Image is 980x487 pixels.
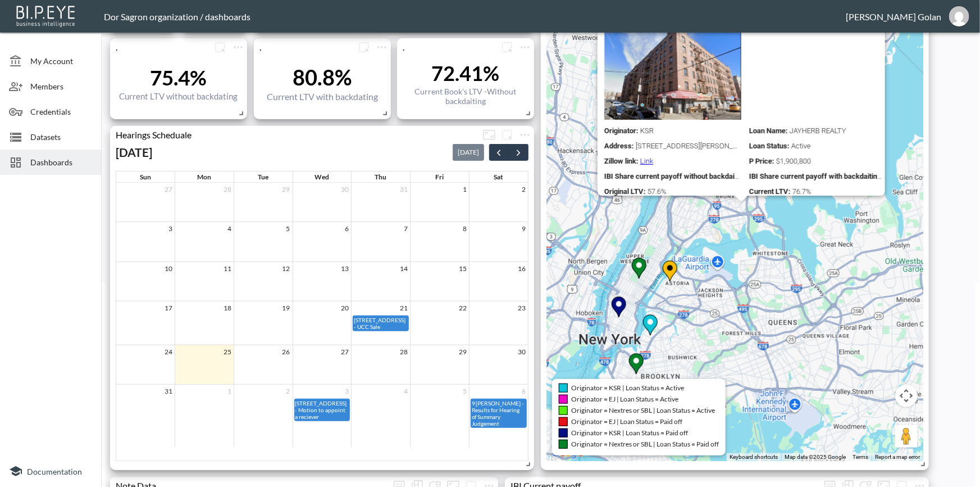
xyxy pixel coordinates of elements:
[469,385,528,447] td: September 6, 2025
[941,3,977,30] button: amir@ibi.co.il
[749,172,885,181] div: IBI Share current payoff with backdaiting 2303801
[116,183,175,222] td: July 27, 2025
[398,345,410,358] a: August 28, 2025
[175,183,234,222] td: July 28, 2025
[175,345,234,384] td: August 25, 2025
[221,345,234,358] a: August 25, 2025
[402,222,410,235] a: August 7, 2025
[571,406,715,414] span: Originator = Nextres or SBL | Loan Status = Active
[471,399,526,427] div: 9 [PERSON_NAME] - Results for Hearing of Summary Judgement
[403,87,528,106] div: Current Book's LTV -Without backdaiting
[234,183,293,222] td: July 29, 2025
[516,301,528,314] a: August 23, 2025
[749,127,788,135] strong: Loan Name :
[352,261,411,301] td: August 14, 2025
[373,38,391,56] button: more
[175,385,234,447] td: September 1, 2025
[411,301,470,345] td: August 22, 2025
[280,262,293,275] a: August 12, 2025
[229,38,247,56] button: more
[116,222,175,261] td: August 3, 2025
[162,183,175,196] a: July 27, 2025
[469,261,528,301] td: August 16, 2025
[343,385,351,398] a: September 3, 2025
[352,183,411,222] td: July 31, 2025
[730,453,778,461] button: Keyboard shortcuts
[352,301,411,345] td: August 21, 2025
[749,187,885,196] div: Current LTV 0.7667
[411,222,470,261] td: August 8, 2025
[293,385,352,447] td: September 3, 2025
[14,3,79,28] img: bipeye-logo
[116,261,175,301] td: August 10, 2025
[433,172,446,182] a: Friday
[519,385,528,398] a: September 6, 2025
[116,345,175,384] td: August 24, 2025
[284,385,293,398] a: September 2, 2025
[234,345,293,384] td: August 26, 2025
[352,385,411,447] td: September 4, 2025
[175,301,234,345] td: August 18, 2025
[293,222,352,261] td: August 6, 2025
[640,157,653,165] a: Link
[604,172,749,181] strong: IBI Share current payoff without backdaiting :
[895,425,918,448] button: Drag Pegman onto the map to open Street View
[480,126,498,144] button: Fullscreen
[749,157,774,165] strong: P Price :
[211,38,229,56] button: more
[225,222,234,235] a: August 4, 2025
[457,301,469,314] a: August 22, 2025
[312,172,331,182] a: Wednesday
[457,345,469,358] a: August 29, 2025
[339,262,351,275] a: August 13, 2025
[234,261,293,301] td: August 12, 2025
[343,222,351,235] a: August 6, 2025
[785,454,846,460] span: Map data ©2025 Google
[195,172,214,182] a: Monday
[604,127,740,135] div: Originator KSR
[211,40,229,51] span: Attach chart to a group
[30,55,92,67] span: My Account
[469,345,528,384] td: August 30, 2025
[229,38,247,56] span: Chart settings
[355,38,373,56] button: more
[516,38,534,56] span: Chart settings
[457,262,469,275] a: August 15, 2025
[498,40,516,51] span: Attach chart to a group
[339,301,351,314] a: August 20, 2025
[104,11,846,22] div: Dor Sagron organization / dashboards
[293,183,352,222] td: July 30, 2025
[221,301,234,314] a: August 18, 2025
[498,38,516,56] button: more
[162,345,175,358] a: August 24, 2025
[373,172,389,182] a: Thursday
[571,429,688,437] span: Originator = KSR | Loan Status = Paid off
[398,183,410,196] a: July 31, 2025
[498,128,516,139] span: Attach chart to a group
[293,301,352,345] td: August 20, 2025
[461,385,469,398] a: September 5, 2025
[516,345,528,358] a: August 30, 2025
[234,385,293,447] td: September 2, 2025
[469,301,528,345] td: August 23, 2025
[749,127,885,135] div: Loan Name JAYHERB REALTY
[411,183,470,222] td: August 1, 2025
[469,222,528,261] td: August 9, 2025
[411,261,470,301] td: August 15, 2025
[516,262,528,275] a: August 16, 2025
[519,222,528,235] a: August 9, 2025
[110,129,480,140] div: Hearings Scheduale
[508,144,528,161] button: Next month
[120,91,238,101] div: Current LTV without backdating
[373,38,391,56] span: Chart settings
[571,384,684,392] span: Originator = KSR | Loan Status = Active
[221,262,234,275] a: August 11, 2025
[339,345,351,358] a: August 27, 2025
[116,145,152,159] h2: [DATE]
[284,222,293,235] a: August 5, 2025
[949,6,969,26] img: b60eb1e829f882aa23219c725e57e04d
[166,222,175,235] a: August 3, 2025
[498,126,516,144] button: more
[895,385,918,407] button: Map camera controls
[411,345,470,384] td: August 29, 2025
